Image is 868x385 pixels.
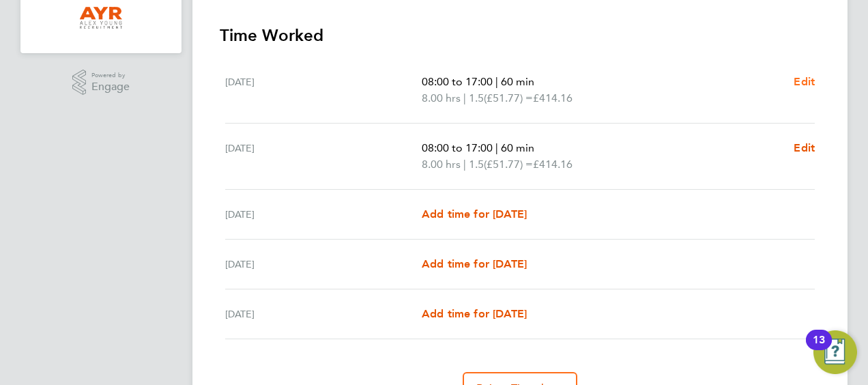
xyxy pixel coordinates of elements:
[422,257,527,270] span: Add time for [DATE]
[463,158,466,171] span: |
[422,75,493,88] span: 08:00 to 17:00
[794,74,815,90] a: Edit
[91,70,130,81] span: Powered by
[533,91,573,104] span: £414.16
[422,206,527,223] a: Add time for [DATE]
[469,156,484,173] span: 1.5
[80,7,123,29] img: alexyoungrecruitment-logo-retina.png
[225,306,422,322] div: [DATE]
[484,91,533,104] span: (£51.77) =
[422,158,461,171] span: 8.00 hrs
[469,90,484,106] span: 1.5
[225,74,422,106] div: [DATE]
[37,7,165,29] a: Go to home page
[225,256,422,272] div: [DATE]
[220,25,820,46] h3: Time Worked
[495,75,498,88] span: |
[463,91,466,104] span: |
[91,81,130,93] span: Engage
[422,91,461,104] span: 8.00 hrs
[225,206,422,223] div: [DATE]
[225,140,422,173] div: [DATE]
[422,208,527,220] span: Add time for [DATE]
[484,158,533,171] span: (£51.77) =
[422,307,527,320] span: Add time for [DATE]
[495,141,498,154] span: |
[501,75,534,88] span: 60 min
[501,141,534,154] span: 60 min
[794,140,815,156] a: Edit
[422,256,527,272] a: Add time for [DATE]
[794,141,815,154] span: Edit
[422,306,527,322] a: Add time for [DATE]
[813,340,825,358] div: 13
[422,141,493,154] span: 08:00 to 17:00
[813,330,857,374] button: Open Resource Center, 13 new notifications
[533,158,573,171] span: £414.16
[794,75,815,88] span: Edit
[72,70,130,96] a: Powered byEngage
